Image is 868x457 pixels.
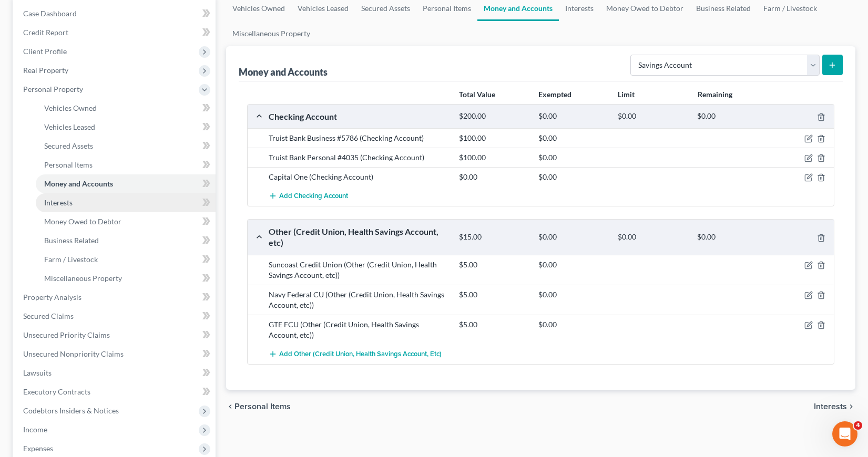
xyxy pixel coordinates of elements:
span: Lawsuits [23,368,52,377]
div: $15.00 [454,232,533,242]
span: Farm / Livestock [44,255,98,264]
button: Interests chevron_right [814,402,855,411]
a: Unsecured Nonpriority Claims [15,345,216,363]
span: Money and Accounts [44,179,113,188]
div: $0.00 [533,172,612,182]
strong: Remaining [698,90,732,99]
div: GTE FCU (Other (Credit Union, Health Savings Account, etc)) [263,319,454,340]
strong: Exempted [538,90,571,99]
div: $5.00 [454,259,533,270]
div: Navy Federal CU (Other (Credit Union, Health Savings Account, etc)) [263,289,454,310]
span: Property Analysis [23,293,81,302]
span: Interests [814,402,847,411]
div: $0.00 [533,319,612,330]
div: Capital One (Checking Account) [263,172,454,182]
div: Money and Accounts [239,66,328,78]
div: $0.00 [533,152,612,163]
a: Money and Accounts [36,174,216,193]
span: Personal Items [234,402,291,411]
a: Property Analysis [15,288,216,307]
a: Money Owed to Debtor [36,212,216,231]
div: Truist Bank Personal #4035 (Checking Account) [263,152,454,163]
span: Executory Contracts [23,387,90,396]
span: Business Related [44,236,99,245]
span: Real Property [23,66,68,75]
span: Secured Assets [44,141,93,150]
span: Vehicles Owned [44,103,97,112]
span: Unsecured Nonpriority Claims [23,349,124,358]
span: Case Dashboard [23,9,77,18]
strong: Limit [618,90,635,99]
div: $0.00 [612,232,692,242]
div: $5.00 [454,289,533,300]
div: $0.00 [533,289,612,300]
div: $0.00 [533,111,612,121]
a: Miscellaneous Property [226,21,316,46]
a: Vehicles Leased [36,118,216,137]
span: Money Owed to Debtor [44,217,121,226]
a: Secured Assets [36,137,216,155]
span: Codebtors Insiders & Notices [23,406,119,415]
a: Business Related [36,231,216,250]
a: Unsecured Priority Claims [15,326,216,345]
span: Interests [44,198,73,207]
a: Credit Report [15,23,216,42]
span: 4 [854,421,862,430]
div: $100.00 [454,133,533,143]
div: Truist Bank Business #5786 (Checking Account) [263,133,454,143]
span: Income [23,425,47,434]
span: Expenses [23,444,53,453]
a: Case Dashboard [15,4,216,23]
a: Personal Items [36,155,216,174]
div: $0.00 [692,111,771,121]
div: $0.00 [612,111,692,121]
span: Unsecured Priority Claims [23,330,110,339]
div: $0.00 [533,259,612,270]
a: Miscellaneous Property [36,269,216,288]
div: $100.00 [454,152,533,163]
span: Credit Report [23,28,68,37]
div: Checking Account [263,111,454,122]
div: $0.00 [533,133,612,143]
span: Client Profile [23,47,67,56]
div: $5.00 [454,319,533,330]
a: Interests [36,193,216,212]
button: chevron_left Personal Items [226,402,291,411]
span: Personal Property [23,85,83,94]
button: Add Other (Credit Union, Health Savings Account, etc) [269,345,442,364]
a: Secured Claims [15,307,216,326]
i: chevron_right [847,402,855,411]
div: $0.00 [692,232,771,242]
a: Farm / Livestock [36,250,216,269]
span: Miscellaneous Property [44,274,122,283]
span: Vehicles Leased [44,122,95,131]
span: Add Other (Credit Union, Health Savings Account, etc) [279,350,442,358]
span: Add Checking Account [279,192,348,201]
div: $0.00 [454,172,533,182]
div: Suncoast Credit Union (Other (Credit Union, Health Savings Account, etc)) [263,259,454,281]
a: Vehicles Owned [36,99,216,118]
iframe: Intercom live chat [832,421,857,446]
a: Executory Contracts [15,382,216,401]
a: Lawsuits [15,363,216,382]
i: chevron_left [226,402,234,411]
div: $200.00 [454,111,533,121]
button: Add Checking Account [269,186,348,206]
strong: Total Value [459,90,495,99]
span: Personal Items [44,160,93,169]
span: Secured Claims [23,311,74,320]
div: $0.00 [533,232,612,242]
div: Other (Credit Union, Health Savings Account, etc) [263,226,454,248]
